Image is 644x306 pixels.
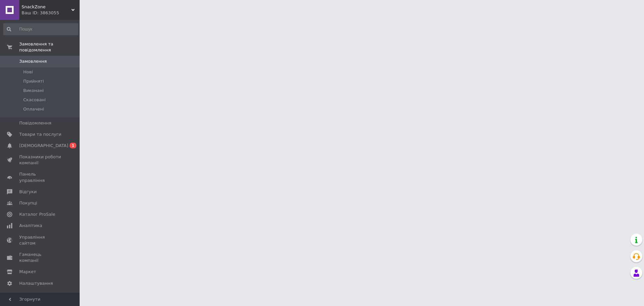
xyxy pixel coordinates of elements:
span: Управління сайтом [19,234,61,246]
input: Пошук [3,23,78,35]
span: Каталог ProSale [19,211,55,217]
span: Повідомлення [19,120,51,126]
span: Аналітика [19,223,42,229]
span: [DEMOGRAPHIC_DATA] [19,143,68,149]
span: Прийняті [23,78,44,84]
span: Маркет [19,269,36,275]
span: Нові [23,69,33,75]
span: Виконані [23,88,44,94]
span: Товари та послуги [19,131,61,137]
span: Показники роботи компанії [19,154,61,166]
span: Налаштування [19,280,53,286]
span: 1 [70,143,76,148]
span: Панель управління [19,171,61,183]
span: Гаманець компанії [19,252,61,264]
span: Скасовані [23,97,46,103]
span: SnackZone [22,4,71,10]
span: Відгуки [19,189,36,195]
span: Оплачені [23,106,44,112]
div: Ваш ID: 3863055 [22,10,80,16]
span: Покупці [19,200,37,206]
span: Замовлення та повідомлення [19,41,80,53]
span: Замовлення [19,58,47,64]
